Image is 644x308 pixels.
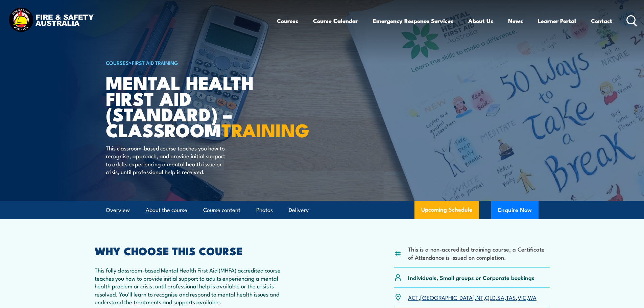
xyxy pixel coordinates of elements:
[373,12,453,30] a: Emergency Response Services
[408,293,536,301] p: , , , , , , ,
[408,274,534,281] p: Individuals, Small groups or Corporate bookings
[408,293,419,301] a: ACT
[538,12,576,30] a: Learner Portal
[106,144,229,176] p: This classroom-based course teaches you how to recognise, approach, and provide initial support t...
[420,293,475,301] a: [GEOGRAPHIC_DATA]
[256,201,273,219] a: Photos
[591,12,612,30] a: Contact
[528,293,536,301] a: WA
[106,201,130,219] a: Overview
[221,115,309,143] strong: TRAINING
[277,12,298,30] a: Courses
[95,246,292,255] h2: WHY CHOOSE THIS COURSE
[518,293,526,301] a: VIC
[313,12,358,30] a: Course Calendar
[95,266,292,306] p: This fully classroom-based Mental Health First Aid (MHFA) accredited course teaches you how to pr...
[203,201,240,219] a: Course content
[132,59,178,66] a: First Aid Training
[106,74,273,138] h1: Mental Health First Aid (Standard) – Classroom
[414,201,479,219] a: Upcoming Schedule
[146,201,187,219] a: About the course
[476,293,483,301] a: NT
[485,293,496,301] a: QLD
[497,293,504,301] a: SA
[106,59,129,66] a: COURSES
[468,12,493,30] a: About Us
[408,245,550,261] li: This is a non-accredited training course, a Certificate of Attendance is issued on completion.
[506,293,516,301] a: TAS
[106,58,273,67] h6: >
[491,201,539,219] button: Enquire Now
[508,12,523,30] a: News
[289,201,309,219] a: Delivery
